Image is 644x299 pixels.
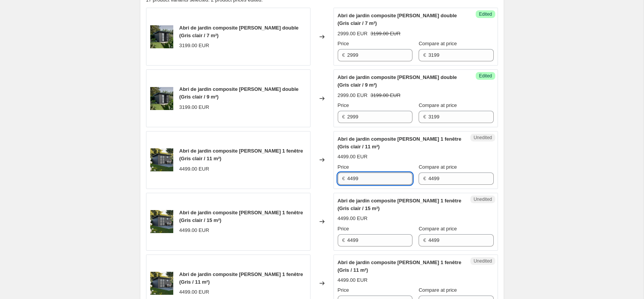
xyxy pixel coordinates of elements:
span: € [342,52,345,58]
img: sku-alma11-gris_ambiance-1_80x.jpg [150,272,173,295]
span: Unedited [473,135,492,141]
div: 4499.00 EUR [338,276,368,284]
span: Abri de jardin composite [PERSON_NAME] double (Gris clair / 7 m²) [338,13,457,26]
span: € [423,237,426,243]
div: 3199.00 EUR [179,42,209,49]
span: Edited [479,73,492,79]
span: Price [338,287,349,293]
span: Abri de jardin composite [PERSON_NAME] 1 fenêtre (Gris clair / 15 m²) [338,198,462,211]
span: Compare at price [419,164,457,170]
span: € [342,114,345,120]
span: Price [338,164,349,170]
span: Unedited [473,258,492,264]
div: 4499.00 EUR [338,153,368,161]
div: 3199.00 EUR [179,103,209,111]
span: Compare at price [419,287,457,293]
span: Edited [479,11,492,17]
span: € [423,52,426,58]
strike: 3199.00 EUR [371,92,401,99]
span: Abri de jardin composite [PERSON_NAME] double (Gris clair / 7 m²) [179,25,299,38]
span: Abri de jardin composite [PERSON_NAME] double (Gris clair / 9 m²) [179,86,299,100]
span: € [342,176,345,181]
span: Abri de jardin composite [PERSON_NAME] 1 fenêtre (Gris / 11 m²) [179,271,303,285]
div: 4499.00 EUR [338,215,368,222]
span: Abri de jardin composite [PERSON_NAME] 1 fenêtre (Gris / 11 m²) [338,260,462,273]
div: 2999.00 EUR [338,30,368,38]
span: Price [338,102,349,108]
span: Unedited [473,196,492,202]
span: Abri de jardin composite [PERSON_NAME] double (Gris clair / 9 m²) [338,74,457,88]
img: sku-alma7-gris_ambiance-1_2dda2285-2164-4d9a-b35f-bbf38d08dd9e_80x.jpg [150,87,173,110]
span: Abri de jardin composite [PERSON_NAME] 1 fenêtre (Gris clair / 11 m²) [338,136,462,149]
div: 4499.00 EUR [179,165,209,173]
img: sku-alma7-gris_ambiance-1_2dda2285-2164-4d9a-b35f-bbf38d08dd9e_80x.jpg [150,25,173,48]
span: Price [338,226,349,232]
span: Compare at price [419,102,457,108]
div: 2999.00 EUR [338,92,368,99]
div: 4499.00 EUR [179,288,209,296]
span: € [423,114,426,120]
span: Abri de jardin composite [PERSON_NAME] 1 fenêtre (Gris clair / 15 m²) [179,210,303,223]
span: € [423,176,426,181]
div: 4499.00 EUR [179,227,209,234]
strike: 3199.00 EUR [371,30,401,38]
span: Price [338,41,349,46]
span: € [342,237,345,243]
img: sku-alma11-gris_ambiance-1_80x.jpg [150,210,173,233]
span: Abri de jardin composite [PERSON_NAME] 1 fenêtre (Gris clair / 11 m²) [179,148,303,161]
span: Compare at price [419,41,457,46]
span: Compare at price [419,226,457,232]
img: sku-alma11-gris_ambiance-1_80x.jpg [150,148,173,171]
